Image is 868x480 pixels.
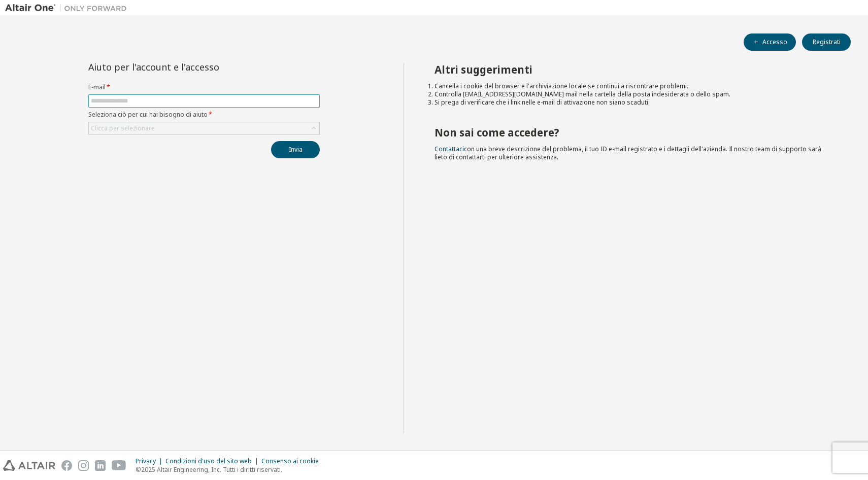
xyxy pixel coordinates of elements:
img: youtube.svg [112,460,126,471]
h2: Altri suggerimenti [435,63,833,76]
img: facebook.svg [61,460,72,471]
font: E-mail [88,83,106,91]
li: Cancella i cookie del browser e l'archiviazione locale se continui a riscontrare problemi. [435,82,833,90]
p: © [136,465,325,474]
img: instagram.svg [78,460,89,471]
div: Clicca per selezionare [91,124,155,132]
h2: Non sai come accedere? [435,126,833,139]
button: Accesso [744,33,796,51]
font: 2025 Altair Engineering, Inc. Tutti i diritti riservati. [141,465,282,474]
div: Privacy [136,457,165,465]
font: Accesso [762,38,787,46]
button: Registrati [802,33,851,51]
button: Invia [271,141,320,158]
a: Contattaci [435,145,464,153]
li: Si prega di verificare che i link nelle e-mail di attivazione non siano scaduti. [435,98,833,107]
span: con una breve descrizione del problema, il tuo ID e-mail registrato e i dettagli dell'azienda. Il... [435,145,821,161]
img: altair_logo.svg [3,460,55,471]
div: Aiuto per l'account e l'accesso [88,63,274,71]
div: Consenso ai cookie [261,457,325,465]
img: Altair One [5,3,132,13]
font: Seleziona ciò per cui hai bisogno di aiuto [88,110,208,119]
li: Controlla [EMAIL_ADDRESS][DOMAIN_NAME] mail nella cartella della posta indesiderata o dello spam. [435,90,833,98]
img: linkedin.svg [95,460,106,471]
div: Condizioni d'uso del sito web [165,457,261,465]
div: Clicca per selezionare [89,122,319,134]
